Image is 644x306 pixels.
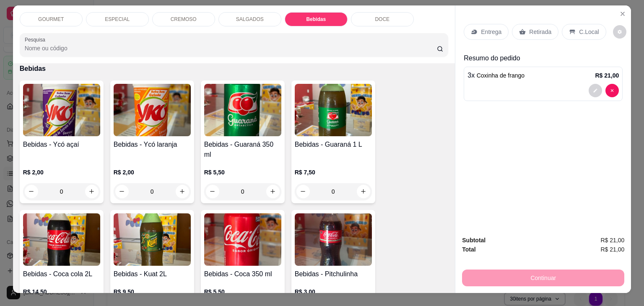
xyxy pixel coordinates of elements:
[114,269,191,279] h4: Bebidas - Kuat 2L
[23,140,100,150] h4: Bebidas - Ycó açaí
[114,288,191,296] p: R$ 9,50
[613,25,626,39] button: decrease-product-quantity
[481,28,501,36] p: Entrega
[295,269,372,279] h4: Bebidas - Pitchulinha
[295,213,372,266] img: product-image
[296,185,310,198] button: decrease-product-quantity
[295,140,372,150] h4: Bebidas - Guaraná 1 L
[115,185,129,198] button: decrease-product-quantity
[357,185,370,198] button: increase-product-quantity
[204,84,281,136] img: product-image
[600,236,624,245] span: R$ 21,00
[600,245,624,254] span: R$ 21,00
[529,28,551,36] p: Retirada
[477,72,525,79] span: Coxinha de frango
[616,7,629,21] button: Close
[23,288,100,296] p: R$ 14,50
[204,168,281,176] p: R$ 5,50
[579,28,599,36] p: C.Local
[114,84,191,136] img: product-image
[176,185,189,198] button: increase-product-quantity
[236,16,264,23] p: SALGADOS
[306,16,326,23] p: Bebidas
[204,288,281,296] p: R$ 5,50
[25,185,38,198] button: decrease-product-quantity
[595,71,619,80] p: R$ 21,00
[23,269,100,279] h4: Bebidas - Coca cola 2L
[23,213,100,266] img: product-image
[23,84,100,136] img: product-image
[206,185,219,198] button: decrease-product-quantity
[114,168,191,176] p: R$ 2,00
[20,64,449,74] p: Bebidas
[204,269,281,279] h4: Bebidas - Coca 350 ml
[295,168,372,176] p: R$ 7,50
[375,16,390,23] p: DOCE
[462,246,475,253] strong: Total
[462,237,486,244] strong: Subtotal
[467,70,525,80] p: 3 x
[464,53,623,63] p: Resumo do pedido
[25,44,437,52] input: Pesquisa
[114,140,191,150] h4: Bebidas - Ycó laranja
[204,213,281,266] img: product-image
[105,16,130,23] p: ESPECIAL
[266,185,280,198] button: increase-product-quantity
[204,140,281,160] h4: Bebidas - Guaraná 350 ml
[25,36,48,43] label: Pesquisa
[85,185,99,198] button: increase-product-quantity
[171,16,197,23] p: CREMOSO
[605,84,619,97] button: decrease-product-quantity
[23,168,100,176] p: R$ 2,00
[295,84,372,136] img: product-image
[295,288,372,296] p: R$ 3,00
[114,213,191,266] img: product-image
[38,16,64,23] p: GOURMET
[589,84,602,97] button: decrease-product-quantity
